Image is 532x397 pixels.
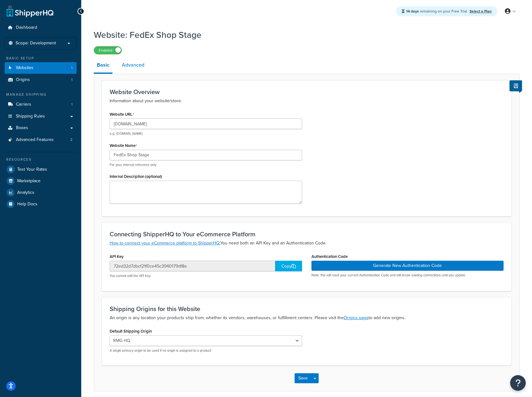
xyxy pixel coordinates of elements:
[16,102,31,107] span: Carriers
[311,254,348,259] label: Authentication Code
[94,58,112,74] a: Basic
[119,58,147,73] a: Advanced
[311,261,504,271] button: Generate New Authentication Code
[5,62,77,74] li: Websites
[17,202,37,207] span: Help Docs
[17,167,47,172] span: Test Your Rates
[110,274,302,278] p: You cannot edit the API Key
[5,157,77,162] div: Resources
[110,112,134,117] label: Website URL
[110,239,504,247] p: You need both an API Key and an Authentication Code.
[71,65,72,71] span: 1
[110,314,504,322] p: An origin is any location your products ship from, whether its vendors, warehouses, or fulfillmen...
[71,77,72,83] span: 1
[17,178,41,184] span: Marketplace
[110,329,152,334] label: Default Shipping Origin
[5,92,77,97] div: Manage Shipping
[16,41,56,46] span: Scope: Development
[5,175,77,187] a: Marketplace
[5,134,77,146] li: Advanced Features
[110,240,220,246] a: How to connect your eCommerce platform to ShipperHQ.
[275,261,302,271] div: Copy
[70,137,72,143] span: 2
[406,8,419,14] strong: 14 days
[16,65,33,71] span: Websites
[110,163,302,167] p: For your internal reference only
[5,198,77,210] a: Help Docs
[110,131,302,136] p: e.g. [DOMAIN_NAME]
[311,273,504,278] p: Note: this will reset your current Authentication Code and will break existing connections until ...
[5,134,77,146] a: Advanced Features2
[71,102,72,107] span: 1
[110,97,504,105] p: Information about your website/store.
[110,174,162,179] label: Internal Description (optional)
[110,254,124,259] label: API Key
[5,74,77,86] a: Origins1
[5,62,77,74] a: Websites1
[5,22,77,33] a: Dashboard
[110,231,504,238] h3: Connecting ShipperHQ to Your eCommerce Platform
[110,348,302,353] p: A single primary origin to be used if no origin is assigned to a product
[110,88,504,95] h3: Website Overview
[5,122,77,134] a: Boxes
[16,25,37,30] span: Dashboard
[5,56,77,61] div: Basic Setup
[5,99,77,110] li: Carriers
[295,373,311,383] button: Save
[510,80,522,91] button: Show Help Docs
[16,77,30,83] span: Origins
[406,8,468,14] span: remaining on your Free Trial
[470,8,492,14] a: Select a Plan
[17,190,34,195] span: Analytics
[16,114,45,119] span: Shipping Rules
[110,143,137,148] label: Website Name
[5,187,77,198] a: Analytics
[5,111,77,122] a: Shipping Rules
[510,375,526,391] button: Open Resource Center
[5,74,77,86] li: Origins
[5,164,77,175] a: Test Your Rates
[94,47,122,54] label: Enabled
[344,314,369,321] a: Origins page
[110,305,504,312] h3: Shipping Origins for this Website
[16,137,54,143] span: Advanced Features
[94,29,512,41] h1: Website: FedEx Shop Stage
[16,125,28,131] span: Boxes
[5,99,77,110] a: Carriers1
